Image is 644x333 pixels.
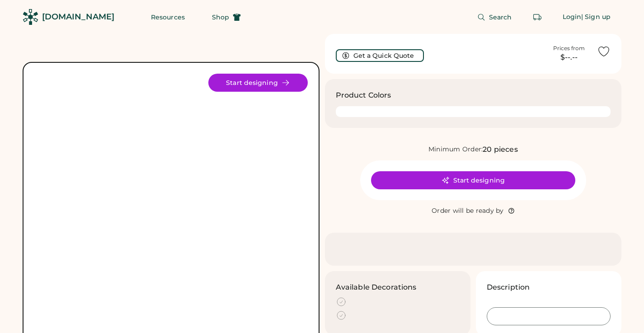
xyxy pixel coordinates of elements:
button: Get a Quick Quote [336,49,424,62]
h3: Product Colors [336,90,391,101]
div: Order will be ready by [432,206,504,216]
div: Minimum Order: [428,145,483,154]
button: Start designing [208,74,308,92]
div: [DOMAIN_NAME] [42,11,114,23]
div: $--.-- [546,52,592,63]
div: Login [563,13,582,22]
button: Shop [201,8,252,26]
div: Prices from [553,45,585,52]
span: Shop [212,14,229,20]
button: Retrieve an order [528,8,546,26]
img: Rendered Logo - Screens [23,9,38,25]
button: Search [466,8,523,26]
div: | Sign up [581,13,611,22]
h3: Available Decorations [336,282,417,293]
div: 20 pieces [483,144,517,155]
button: Resources [140,8,196,26]
h3: Description [487,282,530,293]
button: Start designing [371,171,575,189]
span: Search [489,14,512,20]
